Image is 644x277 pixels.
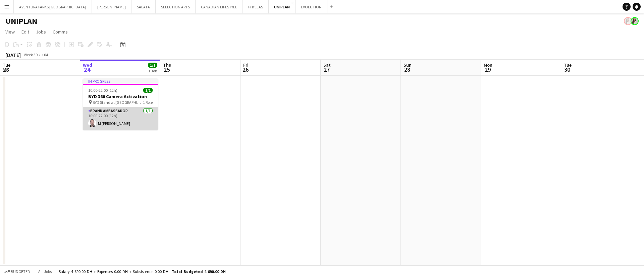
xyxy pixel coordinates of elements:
[3,268,31,275] button: Budgeted
[92,0,131,13] button: [PERSON_NAME]
[2,66,10,73] span: 23
[42,52,48,57] div: +04
[82,66,92,73] span: 24
[50,27,70,36] a: Comms
[21,29,29,35] span: Edit
[402,66,412,73] span: 28
[323,62,331,68] span: Sat
[83,78,158,130] app-job-card: In progress10:00-22:00 (12h)1/1BYD 360 Camera Activation BYD Stand at [GEOGRAPHIC_DATA]1 RoleBran...
[5,29,15,35] span: View
[631,17,639,25] app-user-avatar: Ines de Puybaudet
[269,0,296,13] button: UNIPLAN
[172,269,226,274] span: Total Budgeted 4 690.00 DH
[243,0,269,13] button: PHYLEAS
[83,107,158,130] app-card-role: Brand Ambassador1/110:00-22:00 (12h)M [PERSON_NAME]
[53,29,68,35] span: Comms
[5,52,21,58] div: [DATE]
[483,66,492,73] span: 29
[143,100,153,105] span: 1 Role
[5,16,37,26] h1: UNIPLAN
[83,62,92,68] span: Wed
[36,29,46,35] span: Jobs
[83,93,158,99] h3: BYD 360 Camera Activation
[11,269,30,274] span: Budgeted
[131,0,156,13] button: SALATA
[19,27,32,36] a: Edit
[296,0,327,13] button: EVOLUTION
[33,27,49,36] a: Jobs
[22,52,39,57] span: Week 39
[3,27,17,36] a: View
[148,68,157,73] div: 1 Job
[162,66,171,73] span: 25
[163,62,171,68] span: Thu
[143,88,153,93] span: 1/1
[83,78,158,84] div: In progress
[148,63,157,68] span: 1/1
[156,0,196,13] button: SELECTION ARTS
[37,269,53,274] span: All jobs
[14,0,92,13] button: AVENTURA PARKS [GEOGRAPHIC_DATA]
[59,269,226,274] div: Salary 4 690.00 DH + Expenses 0.00 DH + Subsistence 0.00 DH =
[484,62,492,68] span: Mon
[404,62,412,68] span: Sun
[88,88,117,93] span: 10:00-22:00 (12h)
[93,100,143,105] span: BYD Stand at [GEOGRAPHIC_DATA]
[564,62,572,68] span: Tue
[322,66,331,73] span: 27
[242,66,249,73] span: 26
[3,62,10,68] span: Tue
[243,62,249,68] span: Fri
[563,66,572,73] span: 30
[196,0,243,13] button: CANADIAN LIFESTYLE
[624,17,632,25] app-user-avatar: Ines de Puybaudet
